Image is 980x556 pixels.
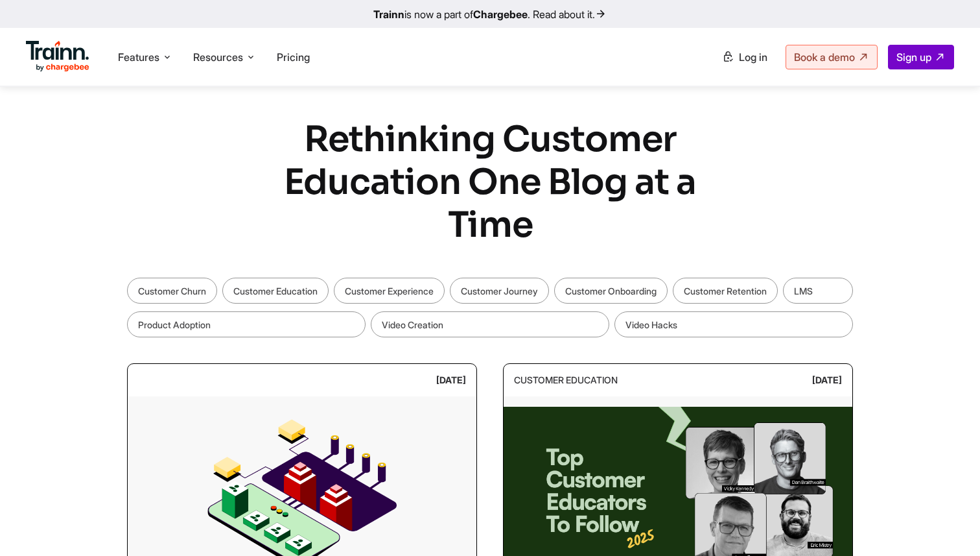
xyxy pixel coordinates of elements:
a: Video Creation [371,311,609,337]
a: Customer Journey [450,278,549,304]
iframe: Chat Widget [915,494,980,556]
span: Resources [193,50,243,64]
a: Book a demo [786,45,878,69]
div: [DATE] [812,369,842,391]
span: Sign up [896,51,931,64]
a: LMS [783,278,853,304]
a: Customer Education [222,278,329,304]
a: Log in [714,45,775,69]
b: Chargebee [473,8,528,21]
a: Customer Retention [673,278,778,304]
span: Features [118,50,159,64]
span: Log in [739,51,767,64]
div: [DATE] [436,369,466,391]
div: Customer Education [514,369,618,391]
img: Trainn Logo [26,41,89,72]
a: Customer Churn [127,278,217,304]
a: Product Adoption [127,311,366,337]
b: Trainn [373,8,404,21]
a: Customer Experience [334,278,445,304]
a: Customer Onboarding [554,278,668,304]
a: Video Hacks [614,311,853,337]
a: Pricing [277,51,310,64]
h1: Rethinking Customer Education One Blog at a Time [247,118,733,247]
a: Sign up [888,45,954,69]
span: Book a demo [794,51,855,64]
